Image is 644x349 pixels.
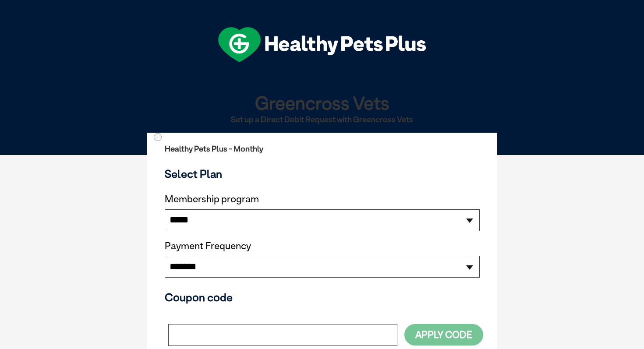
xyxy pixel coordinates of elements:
[165,145,480,153] h2: Healthy Pets Plus - Monthly
[165,194,480,205] label: Membership program
[165,291,480,304] h3: Coupon code
[404,324,483,345] button: Apply Code
[151,115,494,124] h2: Set up a Direct Debit Request with Greencross Vets
[151,93,494,113] h1: Greencross Vets
[218,27,426,62] img: hpp-logo-landscape-green-white.png
[165,240,251,252] label: Payment Frequency
[165,167,480,180] h3: Select Plan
